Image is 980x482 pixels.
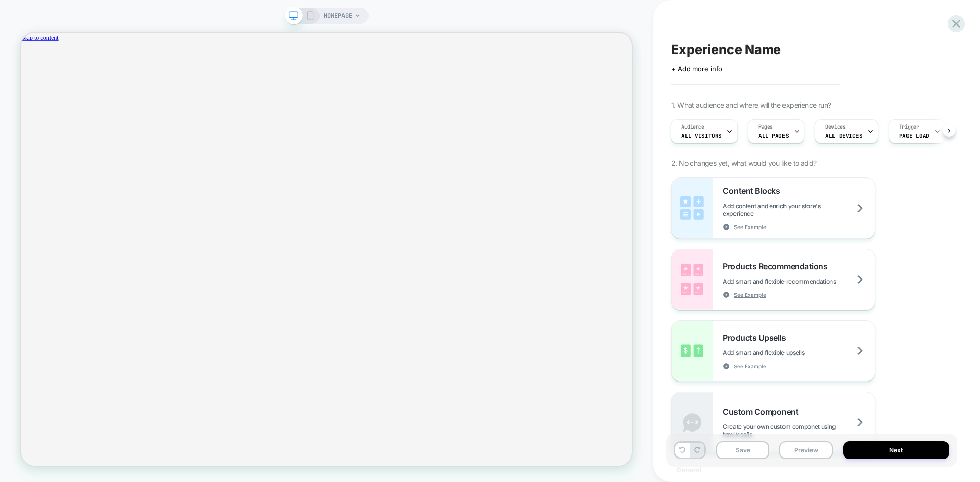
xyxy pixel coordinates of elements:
[779,441,832,459] button: Preview
[671,100,831,109] span: 1. What audience and where will the experience run?
[671,159,816,167] span: 2. No changes yet, what would you like to add?
[723,423,875,438] span: Create your own custom componet using html/css/js
[734,363,766,370] span: See Example
[825,123,845,131] span: Devices
[843,441,950,459] button: Next
[723,186,785,196] span: Content Blocks
[723,349,830,357] span: Add smart and flexible upsells
[671,65,722,73] span: + Add more info
[723,407,803,417] span: Custom Component
[723,202,875,217] span: Add content and enrich your store's experience
[758,132,789,139] span: ALL PAGES
[723,261,832,271] span: Products Recommendations
[681,123,704,131] span: Audience
[671,42,781,57] span: Experience Name
[899,123,919,131] span: Trigger
[734,223,766,231] span: See Example
[716,441,769,459] button: Save
[734,291,766,298] span: See Example
[324,8,352,24] span: HOMEPAGE
[681,132,722,139] span: All Visitors
[723,333,791,343] span: Products Upsells
[825,132,862,139] span: ALL DEVICES
[758,123,773,131] span: Pages
[899,132,929,139] span: Page Load
[723,277,862,285] span: Add smart and flexible recommendations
